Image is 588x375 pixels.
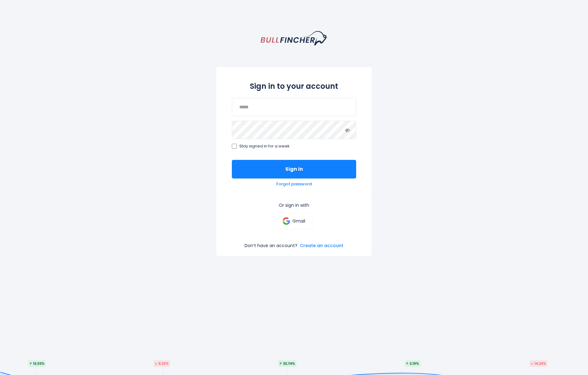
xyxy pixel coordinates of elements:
[261,31,328,45] a: homepage
[292,218,305,224] p: Gmail
[232,160,356,178] button: Sign in
[245,243,297,248] p: Don’t have an account?
[232,202,356,208] p: Or sign in with
[232,144,237,149] input: Stay signed in for a week
[275,213,313,229] a: Gmail
[239,144,290,149] span: Stay signed in for a week
[276,182,312,187] a: Forgot password
[300,243,343,248] a: Create an account
[232,81,356,92] h2: Sign in to your account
